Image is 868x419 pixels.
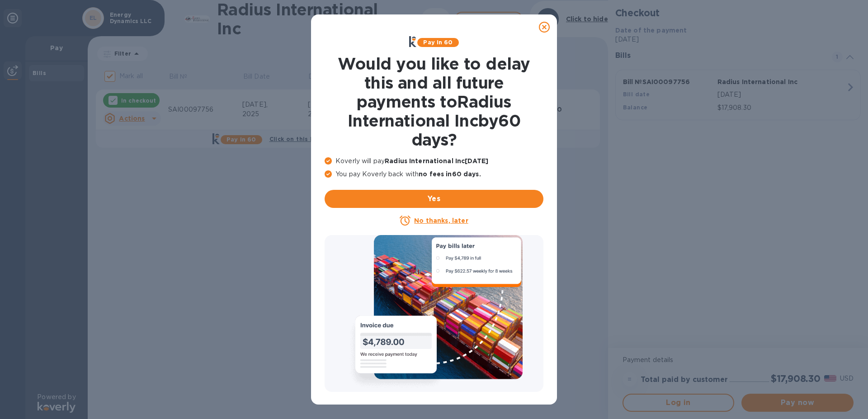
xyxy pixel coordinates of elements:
span: Yes [332,193,536,204]
p: You pay Koverly back with [325,169,543,179]
h1: Would you like to delay this and all future payments to Radius International Inc by 60 days ? [325,54,543,149]
b: no fees in 60 days . [419,170,481,178]
b: Radius International Inc [DATE] [385,157,488,165]
p: Koverly will pay [325,156,543,166]
b: Pay in 60 [423,39,453,46]
u: No thanks, later [414,217,468,224]
button: Yes [325,190,543,208]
